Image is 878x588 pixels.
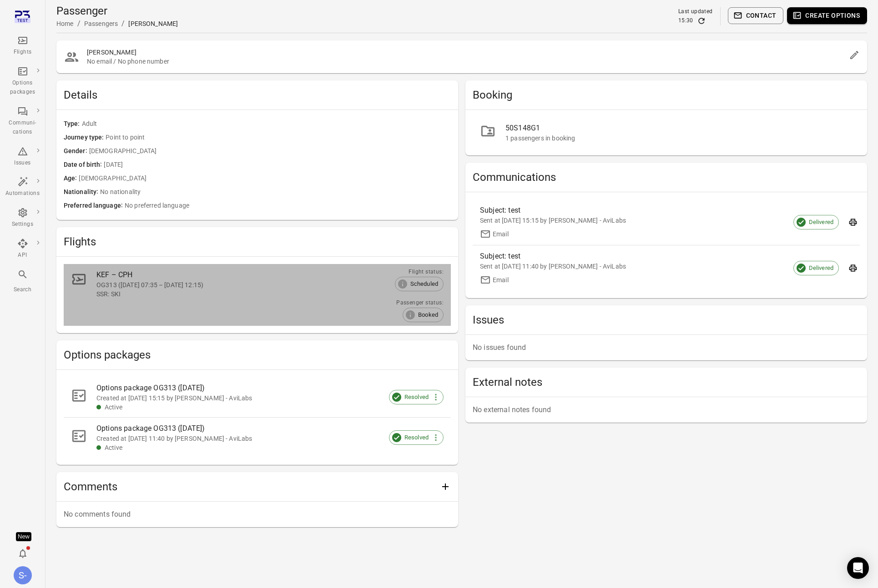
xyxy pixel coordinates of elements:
a: Options packages [2,63,43,100]
span: Preferred language [64,201,125,211]
div: Settings [5,220,40,229]
div: Email [493,275,509,284]
span: Scheduled [405,279,443,289]
span: Gender [64,146,89,156]
span: No nationality [100,187,451,197]
button: Edit [845,46,863,64]
button: Notifications [14,544,32,563]
div: OG313 ([DATE] 07:35 – [DATE] 12:15) [96,280,391,289]
div: Passengers [84,19,118,28]
div: Active [105,443,429,452]
div: Resolved [389,430,444,445]
div: Subject: test [480,205,748,216]
div: 15:30 [678,16,693,25]
a: Settings [2,204,43,232]
div: API [5,251,40,260]
div: Subject: test [480,251,748,262]
div: Search [5,285,40,294]
h2: Booking [473,88,860,102]
div: Flights [5,48,40,57]
button: Refresh data [697,16,706,25]
span: Booked [413,310,443,319]
div: Options packages [5,79,40,97]
a: Home [56,20,74,27]
div: Sent at [DATE] 15:15 by [PERSON_NAME] - AviLabs [480,216,838,225]
button: Add comment [436,478,454,496]
div: Resolved [389,390,444,404]
a: Communi-cations [2,103,43,140]
span: No preferred language [125,201,451,211]
span: Resolved [399,433,434,442]
button: Search [2,266,43,297]
div: Automations [5,189,40,198]
li: / [121,18,125,29]
div: Active [105,403,429,412]
a: Subject: testSent at [DATE] 15:15 by [PERSON_NAME] - AviLabsEmail [473,199,860,245]
a: Automations [2,174,43,201]
button: Export email to PDF [846,261,860,275]
button: Create options [787,7,867,24]
div: Open Intercom Messenger [847,557,869,579]
a: KEF – CPHOG313 ([DATE] 07:35 – [DATE] 12:15)SSR: SKIFlight status:ScheduledPassenger status:Booked [64,264,451,326]
div: Tooltip anchor [16,532,31,541]
h2: External notes [473,375,860,389]
div: Communi-cations [5,119,40,137]
a: Options package OG313 ([DATE])Created at [DATE] 15:15 by [PERSON_NAME] - AviLabsActive [64,377,451,417]
a: 50S148G11 passengers in booking [473,117,860,148]
span: Age [64,174,79,184]
nav: Breadcrumbs [56,18,178,29]
h2: Details [64,88,451,102]
span: Delivered [804,264,838,273]
div: S- [14,566,32,584]
span: Date of birth [64,160,104,170]
p: No issues found [473,342,860,353]
a: Options package OG313 ([DATE])Created at [DATE] 11:40 by [PERSON_NAME] - AviLabsActive [64,418,451,458]
span: Nationality [64,187,100,197]
button: Contact [728,7,784,24]
a: Subject: testSent at [DATE] 11:40 by [PERSON_NAME] - AviLabsEmail [473,245,860,291]
a: API [2,235,43,263]
h2: Options packages [64,348,451,362]
div: 1 passengers in booking [505,134,853,143]
div: Created at [DATE] 15:15 by [PERSON_NAME] - AviLabs [96,394,429,403]
div: Issues [5,159,40,168]
div: KEF – CPH [96,269,391,280]
button: Export email to PDF [846,215,860,229]
div: Email [493,229,509,239]
h2: Issues [473,313,860,327]
span: Adult [82,119,451,129]
div: Last updated [678,7,713,16]
h1: Passenger [56,4,178,18]
div: Flight status: [409,268,444,277]
span: [DEMOGRAPHIC_DATA] [89,146,451,156]
div: Options package OG313 ([DATE]) [96,383,429,394]
div: SSR: SKI [96,289,391,299]
span: Type [64,119,82,129]
h2: Flights [64,234,451,249]
span: [DEMOGRAPHIC_DATA] [79,174,451,184]
span: Delivered [804,218,838,227]
div: Options package OG313 ([DATE]) [96,423,429,434]
a: Issues [2,143,43,170]
span: Journey type [64,133,106,143]
a: Flights [2,32,43,60]
button: Sólberg - AviLabs [10,563,35,588]
span: Resolved [399,393,434,402]
div: Created at [DATE] 11:40 by [PERSON_NAME] - AviLabs [96,434,429,443]
div: [PERSON_NAME] [128,19,178,28]
li: / [77,18,81,29]
h2: Comments [64,479,436,494]
h2: Communications [473,170,860,184]
div: Sent at [DATE] 11:40 by [PERSON_NAME] - AviLabs [480,262,838,271]
p: No comments found [64,509,451,520]
div: Passenger status: [396,299,444,308]
p: No external notes found [473,404,860,415]
h2: [PERSON_NAME] [87,48,845,57]
span: No email / No phone number [87,57,845,66]
span: [DATE] [104,160,451,170]
div: 50S148G1 [505,123,853,134]
span: Point to point [106,133,451,143]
